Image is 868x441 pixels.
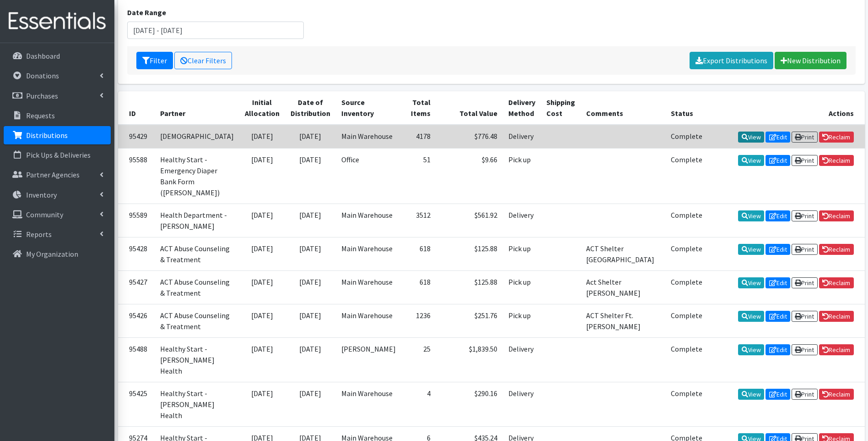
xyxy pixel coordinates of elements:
a: Edit [766,344,790,355]
td: [DATE] [285,237,336,270]
td: ACT Abuse Counseling & Treatment [155,304,239,337]
td: Act Shelter [PERSON_NAME] [581,270,665,304]
td: ACT Shelter [GEOGRAPHIC_DATA] [581,237,665,270]
td: Main Warehouse [336,382,401,426]
th: Shipping Cost [541,91,581,125]
a: Edit [766,277,790,288]
p: Requests [26,111,55,120]
td: Main Warehouse [336,270,401,304]
a: Community [4,205,111,224]
a: Purchases [4,87,111,105]
td: Complete [665,270,708,304]
p: Donations [26,71,59,80]
td: Complete [665,148,708,204]
label: Date Range [127,7,166,18]
th: Status [665,91,708,125]
th: Total Items [401,91,436,125]
a: Reclaim [819,155,854,166]
a: My Organization [4,245,111,263]
td: ACT Abuse Counseling & Treatment [155,237,239,270]
td: 95428 [118,237,155,270]
td: $290.16 [436,382,503,426]
a: View [738,244,764,255]
a: Reclaim [819,244,854,255]
td: Pick up [503,304,541,337]
a: Donations [4,66,111,85]
td: 618 [401,270,436,304]
td: Complete [665,237,708,270]
a: Dashboard [4,47,111,65]
td: [DATE] [239,237,285,270]
td: Healthy Start - [PERSON_NAME] Health [155,382,239,426]
td: [DATE] [285,270,336,304]
td: Main Warehouse [336,304,401,337]
a: View [738,132,764,143]
td: 4 [401,382,436,426]
td: $776.48 [436,125,503,149]
a: View [738,155,764,166]
td: $561.92 [436,204,503,237]
a: New Distribution [775,52,846,69]
td: [DATE] [239,382,285,426]
td: $9.66 [436,148,503,204]
a: Print [792,210,818,221]
td: 95589 [118,204,155,237]
p: Pick Ups & Deliveries [26,150,91,160]
td: 95429 [118,125,155,149]
td: Complete [665,382,708,426]
a: Export Distributions [690,52,773,69]
td: 95427 [118,270,155,304]
td: [DATE] [285,204,336,237]
th: Actions [708,91,865,125]
td: Delivery [503,125,541,149]
td: 3512 [401,204,436,237]
a: Edit [766,210,790,221]
p: Reports [26,230,52,239]
a: Edit [766,244,790,255]
th: Comments [581,91,665,125]
td: 95426 [118,304,155,337]
td: Complete [665,337,708,382]
a: Edit [766,155,790,166]
a: Reclaim [819,311,854,322]
input: January 1, 2011 - December 31, 2011 [127,22,304,39]
a: View [738,210,764,221]
td: Healthy Start - Emergency Diaper Bank Form ([PERSON_NAME]) [155,148,239,204]
td: [DATE] [239,304,285,337]
p: Purchases [26,91,58,100]
a: Reports [4,225,111,243]
td: $251.76 [436,304,503,337]
td: 95488 [118,337,155,382]
a: Reclaim [819,210,854,221]
a: View [738,389,764,400]
td: [PERSON_NAME] [336,337,401,382]
th: Delivery Method [503,91,541,125]
a: Requests [4,106,111,125]
td: Pick up [503,237,541,270]
a: View [738,344,764,355]
td: Office [336,148,401,204]
td: $1,839.50 [436,337,503,382]
a: Print [792,244,818,255]
a: Print [792,344,818,355]
th: ID [118,91,155,125]
a: Distributions [4,126,111,144]
a: Inventory [4,186,111,204]
th: Source Inventory [336,91,401,125]
a: View [738,277,764,288]
td: 4178 [401,125,436,149]
td: Complete [665,304,708,337]
td: Delivery [503,382,541,426]
p: Community [26,210,63,219]
a: Print [792,155,818,166]
td: [DATE] [285,337,336,382]
a: Clear Filters [174,52,232,69]
td: [DATE] [285,382,336,426]
a: Print [792,132,818,143]
td: 25 [401,337,436,382]
th: Total Value [436,91,503,125]
p: Dashboard [26,51,60,61]
td: [DEMOGRAPHIC_DATA] [155,125,239,149]
td: ACT Shelter Ft. [PERSON_NAME] [581,304,665,337]
th: Date of Distribution [285,91,336,125]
